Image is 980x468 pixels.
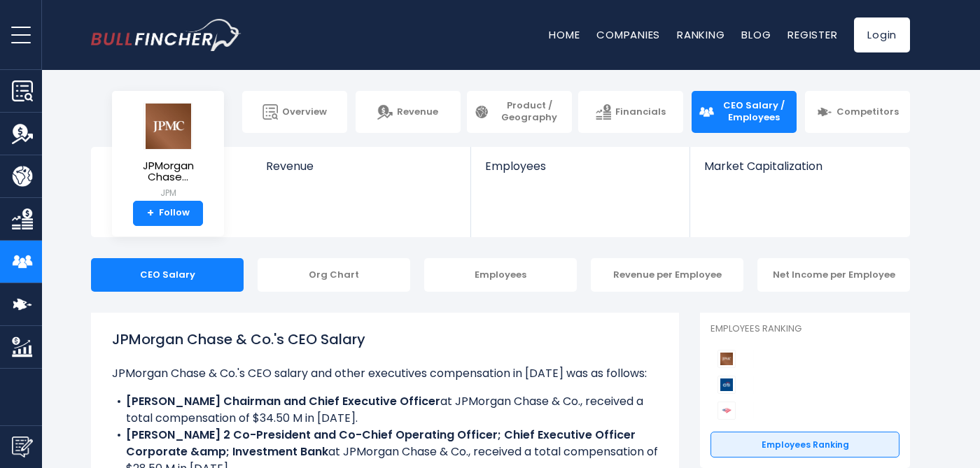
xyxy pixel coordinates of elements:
[147,207,154,220] strong: +
[710,323,899,335] p: Employees Ranking
[578,91,683,133] a: Financials
[126,393,440,409] b: [PERSON_NAME] Chairman and Chief Executive Officer
[615,106,666,118] span: Financials
[677,27,724,42] a: Ranking
[258,258,410,292] div: Org Chart
[471,147,689,197] a: Employees
[356,91,461,133] a: Revenue
[252,147,471,197] a: Revenue
[710,432,899,458] a: Employees Ranking
[717,402,736,420] img: Bank of America Corporation competitors logo
[424,258,577,292] div: Employees
[133,201,203,226] a: +Follow
[596,27,660,42] a: Companies
[112,365,658,382] p: JPMorgan Chase & Co.'s CEO salary and other executives compensation in [DATE] was as follows:
[126,427,636,460] b: [PERSON_NAME] 2 Co-President and Co-Chief Operating Officer; Chief Executive Officer Corporate &a...
[266,159,457,173] span: Revenue
[493,100,565,124] span: Product / Geography
[741,27,771,42] a: Blog
[692,91,797,133] a: CEO Salary / Employees
[757,258,910,292] div: Net Income per Employee
[123,160,213,183] span: JPMorgan Chase...
[467,91,572,133] a: Product / Geography
[112,329,658,350] h1: JPMorgan Chase & Co.'s CEO Salary
[591,258,743,292] div: Revenue per Employee
[91,19,241,51] img: bullfincher logo
[282,106,327,118] span: Overview
[718,100,790,124] span: CEO Salary / Employees
[717,350,736,368] img: JPMorgan Chase & Co. competitors logo
[805,91,910,133] a: Competitors
[91,258,244,292] div: CEO Salary
[122,102,213,201] a: JPMorgan Chase... JPM
[787,27,837,42] a: Register
[836,106,899,118] span: Competitors
[242,91,347,133] a: Overview
[717,376,736,394] img: Citigroup competitors logo
[690,147,909,197] a: Market Capitalization
[549,27,580,42] a: Home
[854,17,910,52] a: Login
[112,393,658,427] li: at JPMorgan Chase & Co., received a total compensation of $34.50 M in [DATE].
[704,159,895,173] span: Market Capitalization
[123,187,213,199] small: JPM
[91,19,241,51] a: Go to homepage
[485,159,675,173] span: Employees
[397,106,438,118] span: Revenue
